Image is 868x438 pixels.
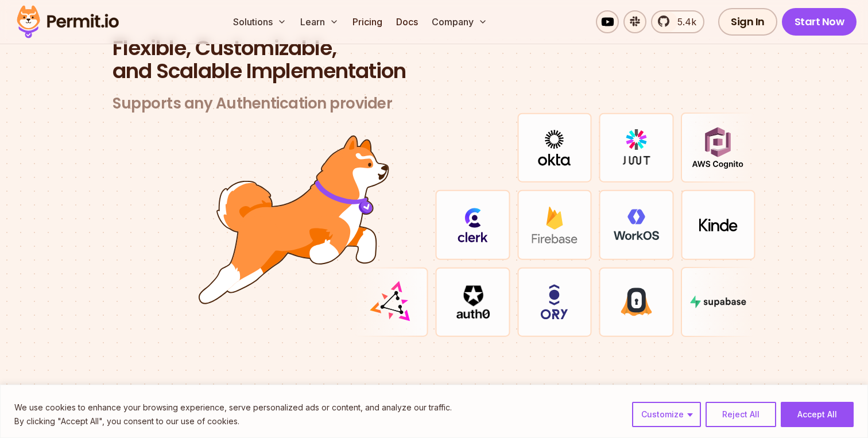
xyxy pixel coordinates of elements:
button: Company [427,10,492,33]
a: Docs [392,10,423,33]
button: Solutions [228,10,291,33]
a: Pricing [348,10,387,33]
span: Flexible, Customizable, [113,37,755,60]
button: Accept All [781,402,854,427]
a: Start Now [782,8,857,36]
span: 5.4k [671,15,696,29]
button: Customize [632,402,701,427]
h2: and Scalable Implementation [113,37,755,83]
p: By clicking "Accept All", you consent to our use of cookies. [14,414,452,428]
img: Permit logo [11,2,124,41]
p: We use cookies to enhance your browsing experience, serve personalized ads or content, and analyz... [14,401,452,414]
h3: Supports any Authentication provider [113,94,755,113]
a: Sign In [718,8,777,36]
button: Learn [296,10,343,33]
a: 5.4k [651,10,704,33]
button: Reject All [706,402,776,427]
